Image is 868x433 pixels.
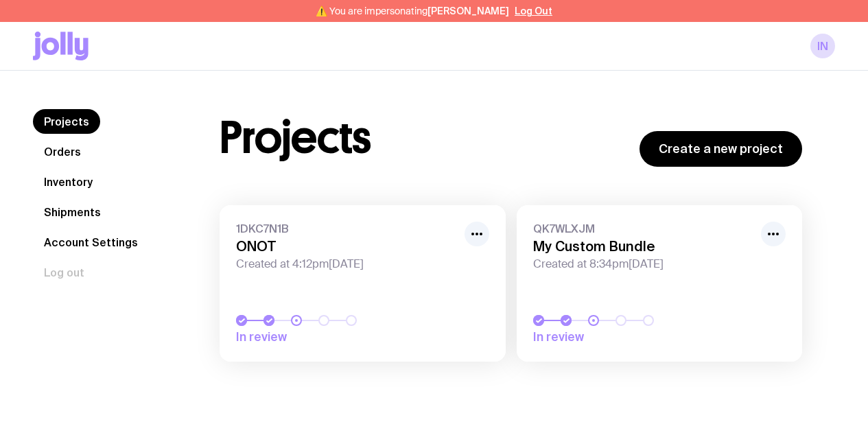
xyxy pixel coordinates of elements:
[33,109,100,134] a: Projects
[533,222,753,235] span: QK7WLXJM
[533,257,753,271] span: Created at 8:34pm[DATE]
[515,5,552,16] button: Log Out
[236,222,456,235] span: 1DKC7N1B
[517,205,803,362] a: QK7WLXJMMy Custom BundleCreated at 8:34pm[DATE]In review
[640,131,802,167] a: Create a new project
[236,238,456,255] h3: ONOT
[810,34,835,58] a: IN
[236,257,456,271] span: Created at 4:12pm[DATE]
[33,139,92,164] a: Orders
[533,238,753,255] h3: My Custom Bundle
[33,260,95,285] button: Log out
[533,329,699,345] span: In review
[316,5,509,16] span: ⚠️ You are impersonating
[236,329,401,345] span: In review
[33,230,149,255] a: Account Settings
[427,5,509,16] span: [PERSON_NAME]
[33,200,112,224] a: Shipments
[220,205,506,362] a: 1DKC7N1BONOTCreated at 4:12pm[DATE]In review
[33,169,104,194] a: Inventory
[220,116,371,160] h1: Projects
